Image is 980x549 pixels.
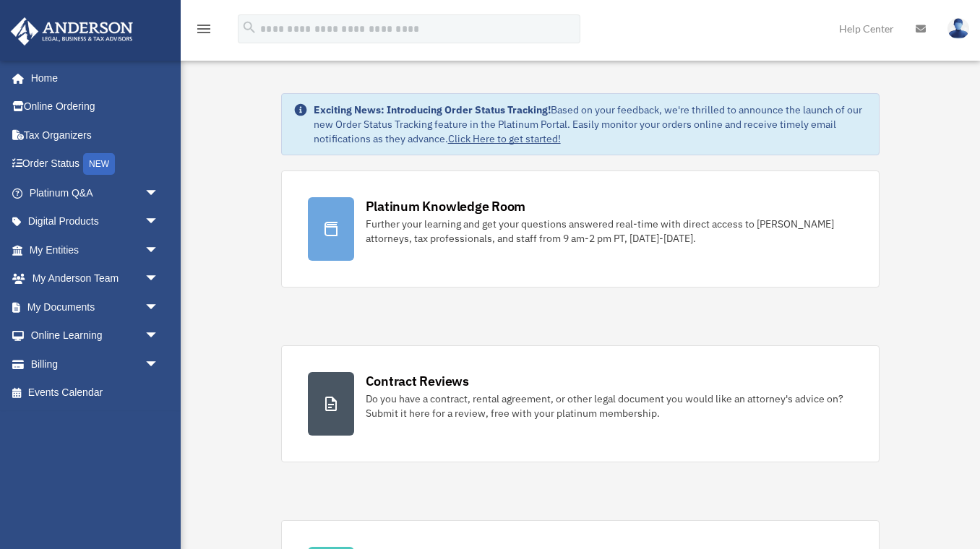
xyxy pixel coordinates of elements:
[10,92,181,121] a: Online Ordering
[281,345,880,462] a: Contract Reviews Do you have a contract, rental agreement, or other legal document you would like...
[10,121,181,150] a: Tax Organizers
[195,25,212,38] a: menu
[145,350,173,379] span: arrow_drop_down
[7,17,137,46] img: Anderson Advisors Platinum Portal
[10,264,181,293] a: My Anderson Teamarrow_drop_down
[366,217,854,246] div: Further your learning and get your questions answered real-time with direct access to [PERSON_NAM...
[10,64,173,92] a: Home
[366,372,469,390] div: Contract Reviews
[10,178,181,207] a: Platinum Q&Aarrow_drop_down
[366,392,854,420] div: Do you have a contract, rental agreement, or other legal document you would like an attorney's ad...
[314,103,551,116] strong: Exciting News: Introducing Order Status Tracking!
[241,20,257,35] i: search
[195,20,212,38] i: menu
[448,132,561,145] a: Click Here to get started!
[145,235,173,265] span: arrow_drop_down
[145,264,173,294] span: arrow_drop_down
[145,293,173,322] span: arrow_drop_down
[83,153,115,175] div: NEW
[10,350,181,379] a: Billingarrow_drop_down
[145,178,173,208] span: arrow_drop_down
[10,321,181,350] a: Online Learningarrow_drop_down
[281,170,880,288] a: Platinum Knowledge Room Further your learning and get your questions answered real-time with dire...
[366,197,526,215] div: Platinum Knowledge Room
[145,207,173,237] span: arrow_drop_down
[10,235,181,264] a: My Entitiesarrow_drop_down
[10,150,181,179] a: Order StatusNEW
[10,379,181,407] a: Events Calendar
[947,18,969,39] img: User Pic
[314,103,868,146] div: Based on your feedback, we're thrilled to announce the launch of our new Order Status Tracking fe...
[10,207,181,236] a: Digital Productsarrow_drop_down
[10,293,181,321] a: My Documentsarrow_drop_down
[145,321,173,351] span: arrow_drop_down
